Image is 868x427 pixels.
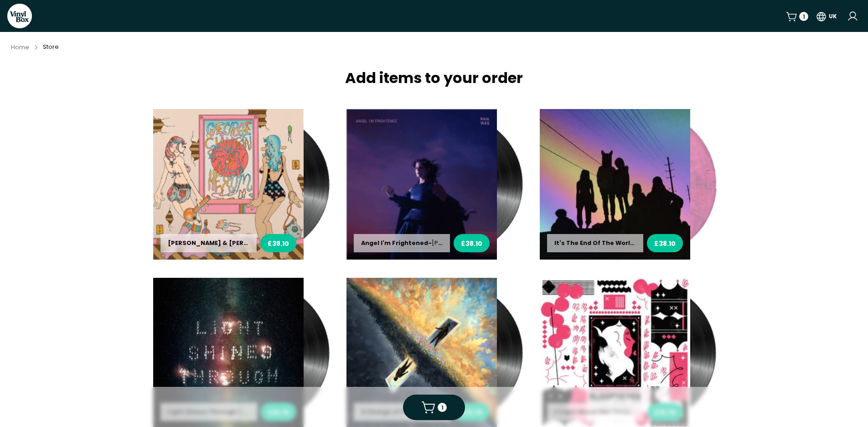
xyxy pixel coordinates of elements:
[268,239,289,249] span: £38.10
[43,42,59,51] p: Store
[816,8,837,24] button: UK
[647,234,683,252] button: £38.10
[461,239,482,249] span: £38.10
[454,234,490,252] button: £38.10
[11,43,29,51] span: Home
[803,13,805,21] div: 1
[260,234,296,252] button: £38.10
[786,11,808,22] a: 1
[829,12,837,21] div: UK
[11,42,29,52] a: Home
[153,69,715,87] h1: Add items to your order
[654,239,676,249] span: £38.10
[421,400,447,415] a: 1
[441,404,444,412] div: 1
